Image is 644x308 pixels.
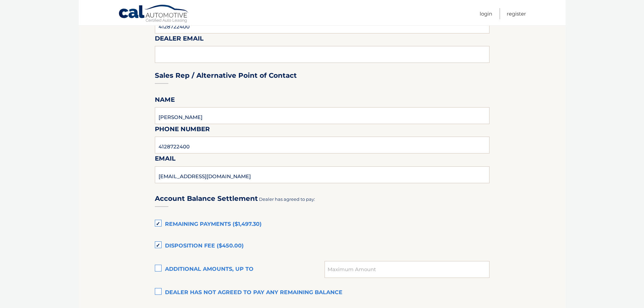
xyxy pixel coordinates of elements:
[155,286,490,300] label: Dealer has not agreed to pay any remaining balance
[155,218,490,231] label: Remaining Payments ($1,497.30)
[155,124,210,137] label: Phone Number
[155,239,490,253] label: Disposition Fee ($450.00)
[325,261,489,278] input: Maximum Amount
[507,8,526,19] a: Register
[155,33,204,46] label: Dealer Email
[155,194,258,203] h3: Account Balance Settlement
[155,263,325,276] label: Additional amounts, up to
[155,71,297,80] h3: Sales Rep / Alternative Point of Contact
[118,4,189,24] a: Cal Automotive
[155,153,175,166] label: Email
[155,95,175,107] label: Name
[480,8,492,19] a: Login
[259,196,315,202] span: Dealer has agreed to pay:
